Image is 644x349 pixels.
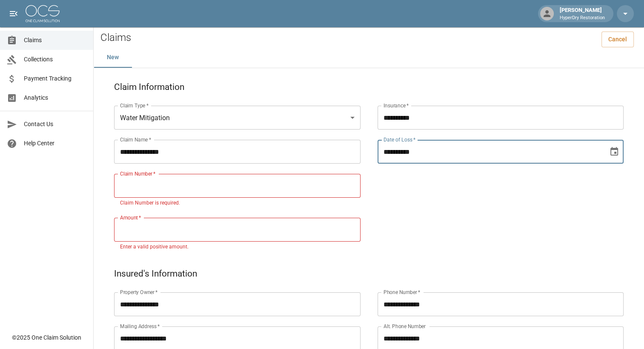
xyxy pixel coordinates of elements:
[120,136,151,143] label: Claim Name
[24,120,86,129] span: Contact Us
[606,143,623,160] button: Choose date, selected date is Jan 9, 2025
[120,214,141,221] label: Amount
[94,47,644,68] div: dynamic tabs
[94,47,132,68] button: New
[24,55,86,64] span: Collections
[26,5,60,22] img: ocs-logo-white-transparent.png
[120,323,160,330] label: Mailing Address
[384,102,409,109] label: Insurance
[384,323,426,330] label: Alt. Phone Number
[560,14,605,22] p: HyperDry Restoration
[120,170,155,177] label: Claim Number
[601,32,634,47] a: Cancel
[24,139,86,148] span: Help Center
[114,106,361,130] div: Water Mitigation
[12,333,81,342] div: © 2025 One Claim Solution
[5,5,22,22] button: open drawer
[24,36,86,45] span: Claims
[24,74,86,83] span: Payment Tracking
[384,136,415,143] label: Date of Loss
[100,32,131,44] h2: Claims
[120,288,158,296] label: Property Owner
[120,199,355,208] p: Claim Number is required.
[120,243,355,251] p: Enter a valid positive amount.
[556,6,608,21] div: [PERSON_NAME]
[120,102,149,109] label: Claim Type
[384,288,420,296] label: Phone Number
[24,93,86,102] span: Analytics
